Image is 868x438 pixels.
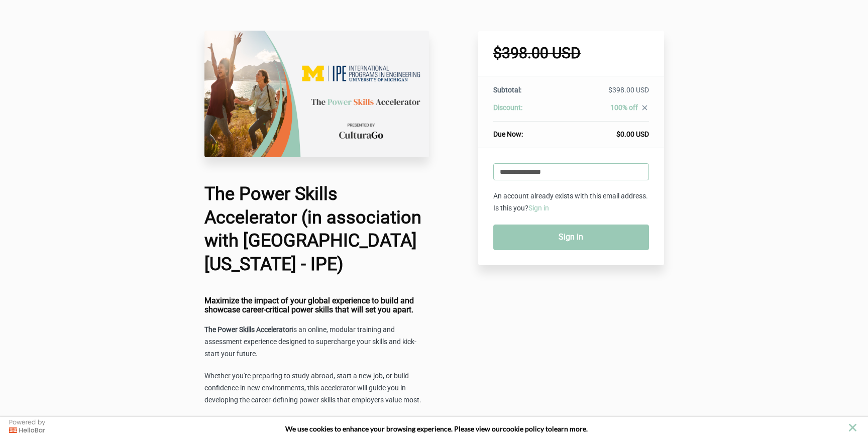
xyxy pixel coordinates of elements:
i: close [640,103,649,112]
a: Sign in [528,204,549,212]
span: $0.00 USD [616,130,649,138]
span: 100% off [610,103,638,112]
span: Subtotal: [493,86,521,94]
td: $398.00 USD [559,85,648,102]
strong: The Power Skills Accelerator [204,325,292,334]
span: We use cookies to enhance your browsing experience. Please view our [285,424,503,433]
h4: Maximize the impact of your global experience to build and showcase career-critical power skills ... [204,296,429,314]
span: learn more. [552,424,588,433]
a: Sign in [493,225,649,250]
h1: The Power Skills Accelerator (in association with [GEOGRAPHIC_DATA][US_STATE] - IPE) [204,182,429,276]
img: d416d46-d031-e-e5eb-e525b5ae3c0c_UMich_IPE_PSA_.png [204,31,429,157]
h4: What's Included? [204,416,429,425]
a: cookie policy [503,424,544,433]
th: Discount: [493,102,559,122]
button: close [846,421,859,434]
th: Due Now: [493,122,559,140]
p: An account already exists with this email address. Is this you? [493,190,649,214]
p: Whether you're preparing to study abroad, start a new job, or build confidence in new environment... [204,370,429,406]
p: is an online, modular training and assessment experience designed to supercharge your skills and ... [204,324,429,360]
strong: to [546,424,552,433]
h1: $398.00 USD [493,46,649,61]
a: close [638,103,649,115]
